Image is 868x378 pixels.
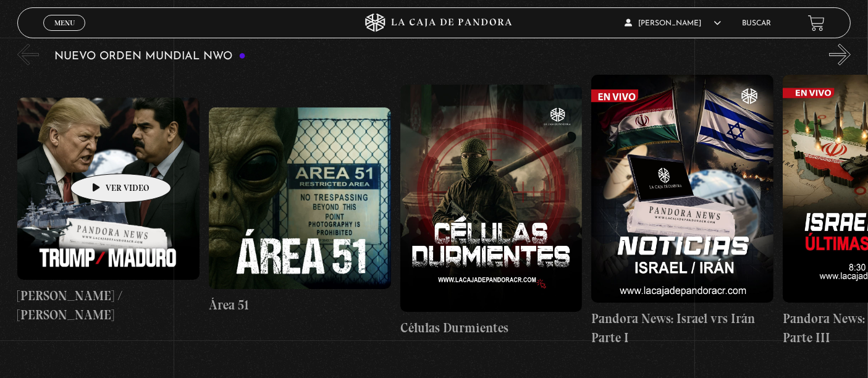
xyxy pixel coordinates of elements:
[17,44,39,65] button: Previous
[54,51,246,62] h3: Nuevo Orden Mundial NWO
[209,295,391,315] h4: Área 51
[50,30,79,38] span: Cerrar
[17,286,200,325] h4: [PERSON_NAME] / [PERSON_NAME]
[54,19,75,27] span: Menu
[591,75,773,347] a: Pandora News: Israel vrs Irán Parte I
[625,20,721,27] span: [PERSON_NAME]
[400,318,583,338] h4: Células Durmientes
[17,75,200,347] a: [PERSON_NAME] / [PERSON_NAME]
[808,15,825,31] a: View your shopping cart
[591,309,773,348] h4: Pandora News: Israel vrs Irán Parte I
[742,20,771,27] a: Buscar
[400,75,583,347] a: Células Durmientes
[829,44,851,65] button: Next
[209,75,391,347] a: Área 51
